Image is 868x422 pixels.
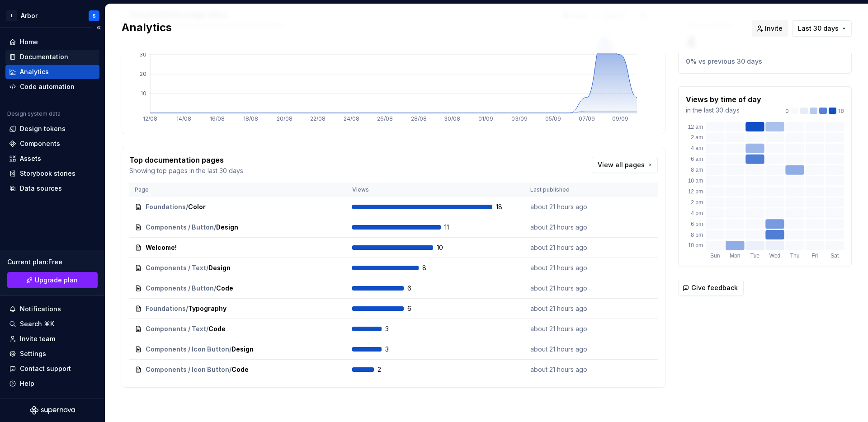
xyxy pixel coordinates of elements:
[698,57,762,66] p: vs previous 30 days
[691,145,703,151] text: 4 am
[92,21,105,34] button: Collapse sidebar
[6,10,17,21] div: L
[146,284,214,293] span: Components / Button
[691,221,703,227] text: 6 pm
[229,345,231,354] span: /
[792,20,852,37] button: Last 30 days
[146,324,206,333] span: Components / Text
[511,115,528,122] tspan: 03/09
[146,365,229,374] span: Components / Icon Button
[214,284,216,293] span: /
[20,38,38,47] div: Home
[686,57,697,66] p: 0 %
[5,376,99,391] button: Help
[688,178,703,184] text: 10 am
[530,345,598,354] p: about 21 hours ago
[7,272,98,288] a: Upgrade plan
[176,115,191,122] tspan: 14/08
[20,364,71,373] div: Contact support
[146,345,229,354] span: Components / Icon Button
[688,188,703,195] text: 12 pm
[5,347,99,361] a: Settings
[129,155,243,165] p: Top documentation pages
[139,51,146,58] tspan: 30
[5,35,99,49] a: Home
[5,136,99,151] a: Components
[830,253,839,259] text: Sat
[530,304,598,313] p: about 21 hours ago
[530,324,598,333] p: about 21 hours ago
[216,223,238,232] span: Design
[5,332,99,346] a: Invite team
[579,115,595,122] tspan: 07/09
[411,115,427,122] tspan: 28/08
[243,115,258,122] tspan: 18/08
[530,365,598,374] p: about 21 hours ago
[188,304,226,313] span: Typography
[530,263,598,272] p: about 21 hours ago
[691,210,703,216] text: 4 pm
[407,304,431,313] span: 6
[688,124,703,130] text: 12 am
[186,202,188,211] span: /
[20,124,66,133] div: Design tokens
[5,65,99,79] a: Analytics
[525,183,604,197] th: Last published
[20,379,34,388] div: Help
[146,304,186,313] span: Foundations
[208,324,226,333] span: Code
[20,52,68,61] div: Documentation
[206,324,208,333] span: /
[20,82,75,91] div: Code automation
[612,115,628,122] tspan: 09/09
[310,115,325,122] tspan: 22/08
[347,183,525,197] th: Views
[20,67,49,76] div: Analytics
[5,181,99,196] a: Data sources
[93,12,96,19] div: S
[206,263,208,272] span: /
[785,108,844,115] div: 18
[5,317,99,331] button: Search ⌘K
[5,122,99,136] a: Design tokens
[20,305,61,314] div: Notifications
[691,167,703,173] text: 8 am
[385,345,409,354] span: 3
[750,253,760,259] text: Tue
[691,156,703,162] text: 6 am
[146,202,186,211] span: Foundations
[129,183,347,197] th: Page
[710,253,720,259] text: Sun
[5,166,99,181] a: Storybook stories
[141,90,146,97] tspan: 10
[785,108,789,115] p: 0
[20,169,75,178] div: Storybook stories
[344,115,359,122] tspan: 24/08
[146,223,214,232] span: Components / Button
[691,283,738,292] span: Give feedback
[35,276,78,285] span: Upgrade plan
[691,134,703,141] text: 2 am
[686,106,761,115] p: in the last 30 days
[231,345,254,354] span: Design
[277,115,292,122] tspan: 20/08
[798,24,839,33] span: Last 30 days
[20,154,41,163] div: Assets
[437,243,460,252] span: 10
[186,304,188,313] span: /
[20,319,54,328] div: Search ⌘K
[478,115,493,122] tspan: 01/09
[21,11,38,20] div: Arbor
[545,115,561,122] tspan: 05/09
[530,202,598,211] p: about 21 hours ago
[765,24,783,33] span: Invite
[5,151,99,166] a: Assets
[229,365,231,374] span: /
[216,284,233,293] span: Code
[7,258,98,267] div: Current plan : Free
[30,406,75,415] a: Supernova Logo
[422,263,446,272] span: 8
[140,70,146,77] tspan: 20
[208,263,231,272] span: Design
[5,80,99,94] a: Code automation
